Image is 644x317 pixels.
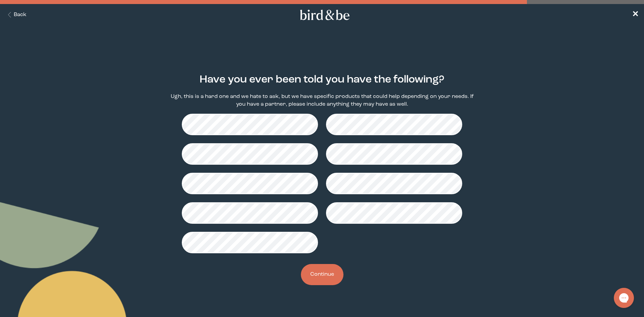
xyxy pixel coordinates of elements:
button: Continue [301,264,343,285]
span: ✕ [632,11,639,19]
iframe: Gorgias live chat messenger [610,285,637,310]
h2: Have you ever been told you have the following? [200,72,444,88]
a: ✕ [632,9,639,21]
p: Ugh, this is a hard one and we hate to ask, but we have specific products that could help dependi... [166,93,478,108]
button: Back Button [5,11,26,19]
